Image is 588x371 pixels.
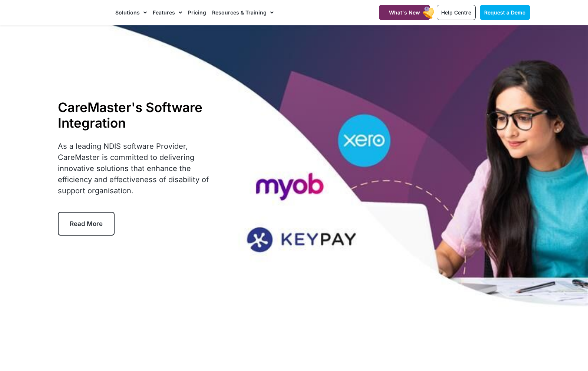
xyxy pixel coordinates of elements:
img: CareMaster Logo [58,7,108,18]
span: Help Centre [441,9,471,16]
a: What's New [379,5,430,20]
a: Help Centre [437,5,476,20]
a: Read More [58,212,115,236]
span: Request a Demo [484,9,526,16]
h1: CareMaster's Software Integration [58,99,218,131]
a: Request a Demo [480,5,530,20]
span: Read More [70,220,103,227]
p: As a leading NDIS software Provider, CareMaster is committed to delivering innovative solutions t... [58,141,218,196]
span: What's New [389,9,420,16]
